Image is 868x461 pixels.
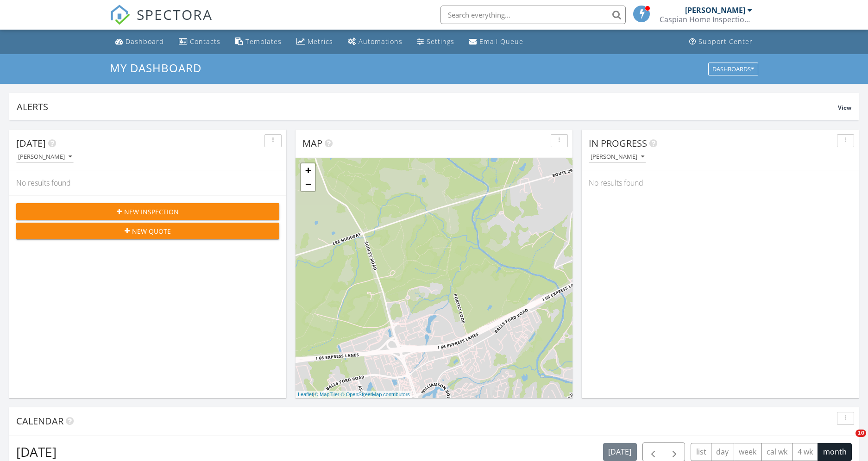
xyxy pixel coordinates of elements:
[110,5,130,25] img: The Best Home Inspection Software - Spectora
[589,137,647,150] span: In Progress
[440,6,626,24] input: Search everything...
[16,137,46,150] span: [DATE]
[414,33,458,50] a: Settings
[308,37,333,46] div: Metrics
[132,226,171,236] span: New Quote
[691,443,711,461] button: list
[190,37,220,46] div: Contacts
[137,5,213,24] span: SPECTORA
[126,37,164,46] div: Dashboard
[427,37,454,46] div: Settings
[293,33,337,50] a: Metrics
[232,33,285,50] a: Templates
[603,443,637,461] button: [DATE]
[175,33,224,50] a: Contacts
[16,415,63,427] span: Calendar
[341,392,410,397] a: © OpenStreetMap contributors
[855,430,866,437] span: 10
[9,170,286,195] div: No results found
[465,33,527,50] a: Email Queue
[589,151,646,163] button: [PERSON_NAME]
[16,442,57,461] h2: [DATE]
[685,6,745,15] div: [PERSON_NAME]
[712,66,754,72] div: Dashboards
[16,203,279,220] button: New Inspection
[837,430,859,452] iframe: Intercom live chat
[761,443,793,461] button: cal wk
[838,104,851,112] span: View
[711,443,734,461] button: day
[359,37,403,46] div: Automations
[18,154,72,160] div: [PERSON_NAME]
[301,177,315,191] a: Zoom out
[818,443,852,461] button: month
[686,33,756,50] a: Support Center
[245,37,282,46] div: Templates
[110,12,213,32] a: SPECTORA
[479,37,523,46] div: Email Queue
[591,154,644,160] div: [PERSON_NAME]
[301,163,315,177] a: Zoom in
[708,62,758,75] button: Dashboards
[296,391,412,399] div: |
[112,33,168,50] a: Dashboard
[660,15,752,24] div: Caspian Home Inspection LLC
[734,443,762,461] button: week
[344,33,406,50] a: Automations (Basic)
[298,392,313,397] a: Leaflet
[124,207,179,217] span: New Inspection
[792,443,818,461] button: 4 wk
[582,170,859,195] div: No results found
[16,223,279,239] button: New Quote
[17,100,838,113] div: Alerts
[698,37,753,46] div: Support Center
[110,60,201,75] span: My Dashboard
[302,137,322,150] span: Map
[314,392,340,397] a: © MapTiler
[16,151,74,163] button: [PERSON_NAME]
